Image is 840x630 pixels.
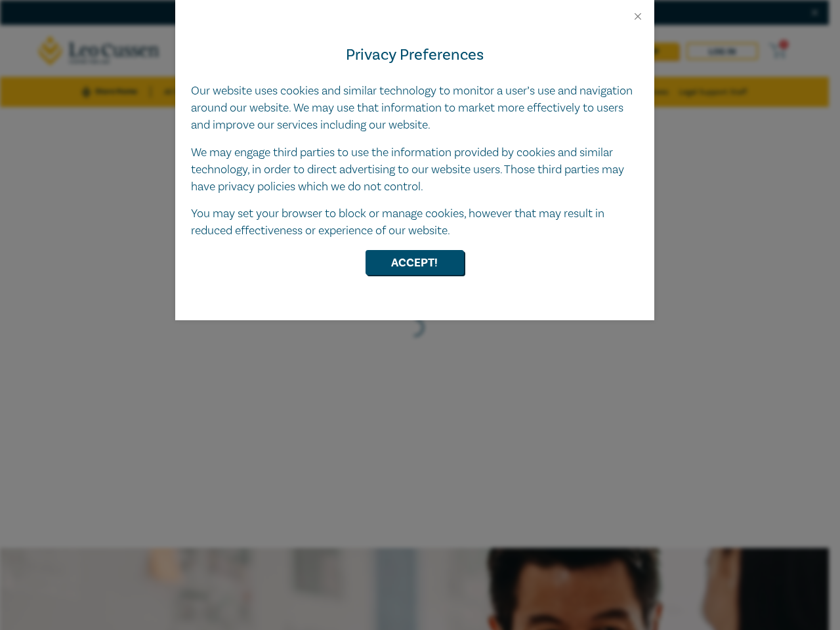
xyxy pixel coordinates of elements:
p: We may engage third parties to use the information provided by cookies and similar technology, in... [191,144,639,196]
p: Our website uses cookies and similar technology to monitor a user’s use and navigation around our... [191,83,639,134]
button: Accept! [366,250,464,275]
p: You may set your browser to block or manage cookies, however that may result in reduced effective... [191,205,639,240]
h4: Privacy Preferences [191,43,639,67]
button: Close [632,10,644,22]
